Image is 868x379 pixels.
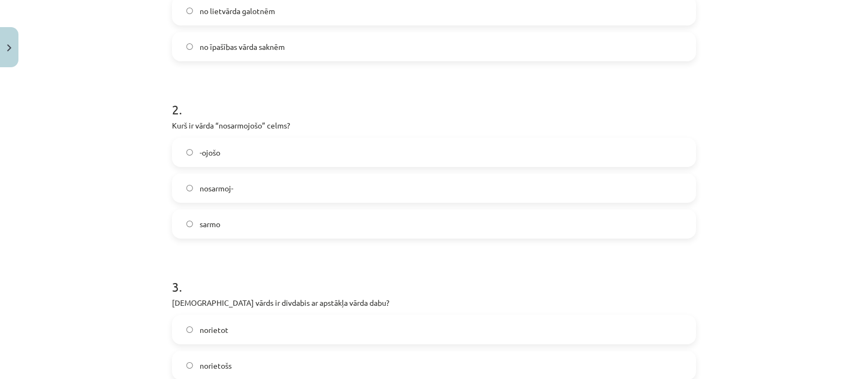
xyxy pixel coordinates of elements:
p: Kurš ir vārda “nosarmojošo” celms? [172,120,696,131]
input: no īpašības vārda saknēm [186,43,193,50]
span: norietošs [200,360,232,371]
input: sarmo [186,221,193,228]
img: icon-close-lesson-0947bae3869378f0d4975bcd49f059093ad1ed9edebbc8119c70593378902aed.svg [7,44,11,52]
span: nosarmoj- [200,183,233,194]
span: norietot [200,324,228,336]
span: no lietvārda galotnēm [200,5,275,17]
h1: 2 . [172,83,696,117]
input: -ojošo [186,149,193,156]
input: no lietvārda galotnēm [186,8,193,15]
input: nosarmoj- [186,185,193,192]
p: [DEMOGRAPHIC_DATA] vārds ir divdabis ar apstākļa vārda dabu? [172,297,696,309]
input: norietot [186,326,193,333]
span: sarmo [200,219,220,230]
h1: 3 . [172,260,696,294]
span: no īpašības vārda saknēm [200,41,285,53]
span: -ojošo [200,147,220,158]
input: norietošs [186,362,193,369]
